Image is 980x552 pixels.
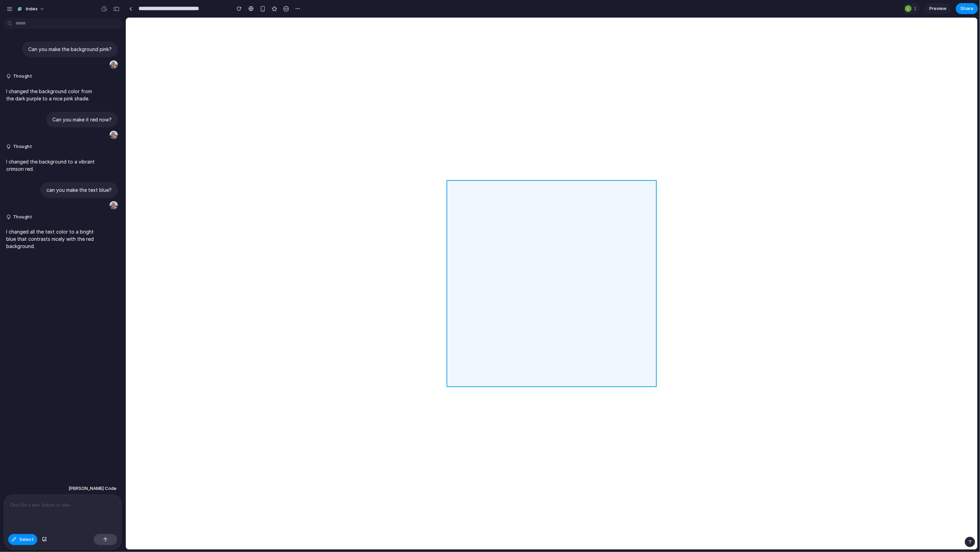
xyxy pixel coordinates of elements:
[924,3,952,14] a: Preview
[26,6,38,12] span: Index
[52,116,112,123] p: Can you make it red now?
[6,88,98,102] p: I changed the background color from the dark purple to a nice pink shade.
[929,5,947,12] span: Preview
[47,186,112,194] p: can you make the text blue?
[69,485,116,492] span: [PERSON_NAME] Code
[903,3,920,14] div: 1
[6,228,98,250] p: I changed all the text color to a bright blue that contrasts nicely with the red background.
[13,3,48,14] button: Index
[19,536,34,543] span: Select
[8,534,37,545] button: Select
[6,158,98,172] p: I changed the background to a vibrant crimson red.
[67,482,119,495] button: [PERSON_NAME] Code
[914,5,919,12] span: 1
[28,46,112,53] p: Can you make the background pink?
[956,3,978,14] button: Share
[960,5,973,12] span: Share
